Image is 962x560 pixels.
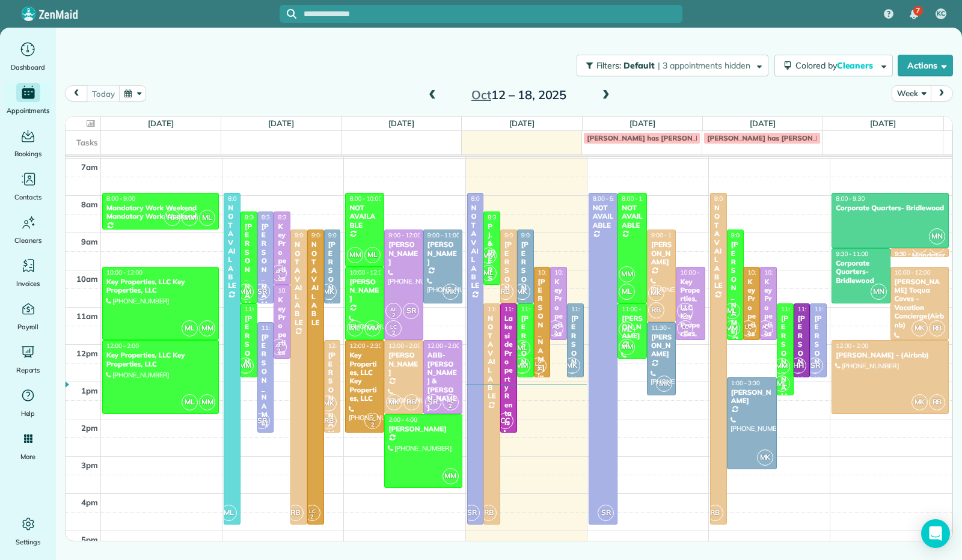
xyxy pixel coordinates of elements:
[386,310,401,321] small: 2
[11,61,45,73] span: Dashboard
[320,284,337,300] span: MK
[587,133,719,142] span: [PERSON_NAME] has [PERSON_NAME]
[81,460,98,470] span: 3pm
[521,314,530,513] div: [PERSON_NAME] & [PERSON_NAME]
[227,204,237,290] div: NOT AVAILABLE
[598,505,614,521] span: SR
[487,314,497,401] div: NOT AVAILABLE
[764,269,800,276] span: 10:00 - 12:00
[328,351,337,446] div: [PERSON_NAME]
[388,231,421,239] span: 9:00 - 12:00
[21,407,35,419] span: Help
[714,204,723,290] div: NOT AVAILABLE
[427,342,460,350] span: 12:00 - 2:00
[531,364,546,376] small: 2
[929,394,945,410] span: RB
[593,195,622,202] span: 8:00 - 5:00
[871,284,887,300] span: MN
[81,162,98,172] span: 7am
[648,285,664,301] span: MK
[679,278,702,347] div: Key Properties, LLC Key Properties, LLC
[707,505,723,521] span: RB
[619,321,635,338] span: ML
[295,231,323,239] span: 9:00 - 5:00
[514,284,530,300] span: MK
[621,314,643,340] div: [PERSON_NAME]
[5,514,51,548] a: Settings
[535,361,542,367] span: LC
[320,395,337,412] span: MK
[509,118,535,128] a: [DATE]
[81,199,98,209] span: 8am
[237,284,254,300] span: MM
[621,204,643,230] div: NOT AVAILABLE
[504,231,537,239] span: 9:00 - 11:00
[277,222,287,395] div: Key Properties, LLC Key Properties, LLC
[724,303,740,319] span: ML
[714,195,743,202] span: 8:00 - 5:00
[774,55,893,76] button: Colored byCleaners
[328,231,361,239] span: 9:00 - 11:00
[349,269,385,276] span: 10:00 - 12:00
[471,204,480,290] div: NOT AVAILABLE
[619,339,635,355] span: MM
[81,237,98,246] span: 9am
[680,269,716,276] span: 10:00 - 12:00
[261,333,271,479] div: [PERSON_NAME] - (Airbnb)
[425,394,441,410] span: SR
[14,234,41,246] span: Cleaners
[898,55,953,76] button: Actions
[471,87,491,102] span: Oct
[622,305,658,313] span: 11:00 - 12:30
[464,505,480,521] span: SR
[781,305,813,313] span: 11:00 - 1:30
[271,272,286,284] small: 2
[937,9,945,19] span: KC
[81,386,98,395] span: 1pm
[504,305,537,313] span: 11:00 - 2:30
[538,269,571,276] span: 10:00 - 1:00
[929,228,945,245] span: MN
[16,278,40,290] span: Invoices
[678,310,693,321] small: 2
[369,416,376,422] span: LC
[364,247,381,263] span: ML
[774,376,790,392] span: ML
[271,345,286,357] small: 2
[7,105,50,117] span: Appointments
[554,278,563,451] div: Key Properties, LLC Key Properties, LLC
[622,195,654,202] span: 8:00 - 11:00
[497,284,513,300] span: RB
[596,60,622,71] span: Filters:
[870,118,896,128] a: [DATE]
[630,118,655,128] a: [DATE]
[571,55,768,76] a: Filters: Default | 3 appointments hidden
[571,314,580,409] div: [PERSON_NAME]
[386,394,402,410] span: MK
[65,85,88,102] button: prev
[106,351,215,368] div: Key Properties, LLC Key Properties, LLC
[221,505,237,521] span: ML
[427,231,460,239] span: 9:00 - 11:00
[328,342,361,350] span: 12:00 - 2:30
[724,320,740,336] span: MM
[305,511,320,523] small: 2
[745,323,752,330] span: LC
[388,351,420,377] div: [PERSON_NAME]
[14,191,41,203] span: Contacts
[577,55,768,76] button: Filters: Default | 3 appointments hidden
[244,314,254,409] div: [PERSON_NAME]
[275,342,283,348] span: AC
[309,508,316,514] span: LC
[5,256,51,290] a: Invoices
[390,323,397,330] span: LC
[521,305,554,313] span: 11:00 - 1:00
[20,451,35,463] span: More
[320,413,337,429] span: RB
[16,536,41,548] span: Settings
[480,505,497,521] span: RB
[731,240,740,335] div: [PERSON_NAME]
[347,320,363,336] span: ML
[262,213,294,221] span: 8:30 - 11:00
[651,240,673,266] div: [PERSON_NAME]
